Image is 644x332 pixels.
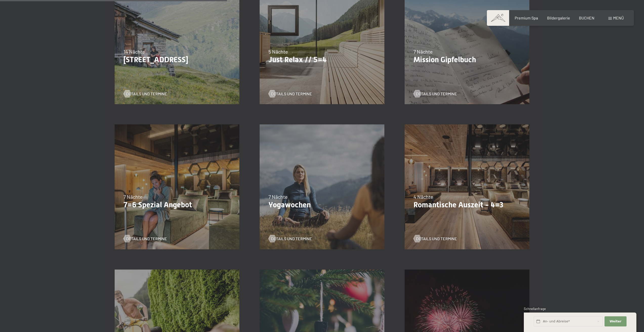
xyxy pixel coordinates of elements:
span: 5 Nächte [268,49,288,55]
span: Details und Termine [126,236,167,241]
span: Details und Termine [416,91,457,97]
p: [STREET_ADDRESS] [123,55,231,64]
span: 7 Nächte [268,194,288,200]
span: Details und Termine [416,236,457,241]
a: Details und Termine [268,236,312,241]
p: Just Relax // 5=4 [268,55,376,64]
p: Mission Gipfelbuch [413,55,521,64]
span: 4 Nächte [413,194,433,200]
a: BUCHEN [579,15,594,20]
span: Details und Termine [271,236,312,241]
span: 7 Nächte [413,49,433,55]
a: Bildergalerie [547,15,570,20]
span: Menü [613,15,624,20]
a: Details und Termine [123,91,167,97]
a: Details und Termine [268,91,312,97]
p: 7=6 Spezial Angebot [123,200,231,209]
p: Romantische Auszeit - 4=3 [413,200,521,209]
button: Weiter [605,316,626,327]
span: Weiter [610,319,621,324]
span: Details und Termine [271,91,312,97]
span: 7 Nächte [123,194,143,200]
p: Yogawochen [268,200,376,209]
a: Premium Spa [515,15,538,20]
a: Details und Termine [123,236,167,241]
span: Details und Termine [126,91,167,97]
span: Schnellanfrage [524,307,546,311]
a: Details und Termine [413,91,457,97]
a: Details und Termine [413,236,457,241]
span: 14 Nächte [123,49,145,55]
